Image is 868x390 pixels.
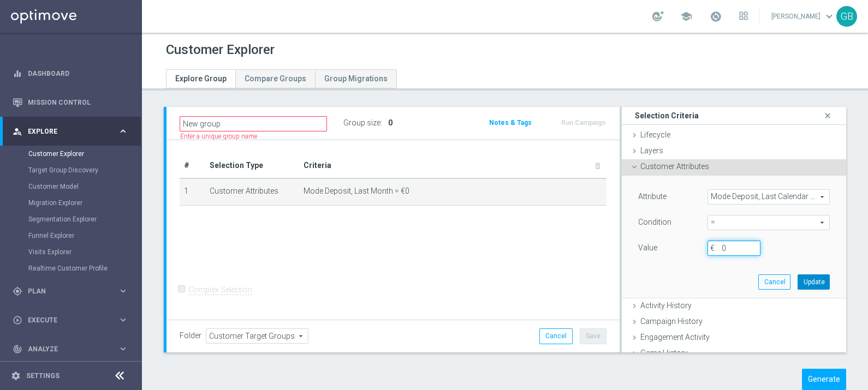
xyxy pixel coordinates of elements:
button: Cancel [539,328,573,344]
span: Criteria [304,161,331,170]
i: play_circle_outline [13,315,22,325]
div: Customer Model [28,178,141,195]
div: Segmentation Explorer [28,211,141,227]
a: Settings [26,373,60,379]
span: Explore [28,128,118,135]
a: Dashboard [28,59,128,88]
lable: Attribute [638,192,667,201]
div: Explore [13,127,118,136]
button: person_search Explore keyboard_arrow_right [12,127,129,136]
a: Segmentation Explorer [28,215,114,224]
th: Selection Type [205,153,299,178]
label: € [710,243,721,253]
div: Funnel Explorer [28,227,141,244]
span: Group Migrations [324,74,388,83]
i: keyboard_arrow_right [118,315,128,325]
i: person_search [13,127,22,136]
a: [PERSON_NAME]keyboard_arrow_down [770,8,836,25]
label: Group size [343,118,381,128]
a: Mission Control [28,88,128,117]
div: Realtime Customer Profile [28,260,141,277]
div: Customer Explorer [28,146,141,162]
a: Migration Explorer [28,199,114,207]
a: Customer Explorer [28,149,114,158]
i: keyboard_arrow_right [118,344,128,354]
span: Engagement Activity [640,333,710,341]
td: 1 [180,178,205,206]
a: Target Group Discovery [28,166,114,175]
button: play_circle_outline Execute keyboard_arrow_right [12,316,129,325]
button: gps_fixed Plan keyboard_arrow_right [12,287,129,296]
a: Funnel Explorer [28,231,114,240]
span: Plan [28,288,118,295]
ul: Tabs [166,69,397,88]
a: Realtime Customer Profile [28,264,114,273]
label: Complex Selection [188,285,252,295]
span: Compare Groups [245,74,306,83]
div: Dashboard [13,59,128,88]
span: Activity History [640,301,692,310]
span: Explore Group [175,74,227,83]
button: Mission Control [12,98,129,107]
h3: Selection Criteria [635,111,699,121]
i: keyboard_arrow_right [118,126,128,136]
div: GB [836,6,857,27]
button: Save [580,328,607,344]
span: keyboard_arrow_down [823,10,835,22]
label: : [381,118,382,128]
button: track_changes Analyze keyboard_arrow_right [12,345,129,353]
div: Execute [13,315,118,325]
button: Cancel [758,274,790,290]
button: Notes & Tags [488,117,533,129]
i: gps_fixed [13,286,22,296]
span: school [680,10,692,22]
a: Visits Explorer [28,248,114,256]
i: keyboard_arrow_right [118,286,128,296]
label: Value [638,243,657,253]
td: Customer Attributes [205,178,299,206]
th: # [180,153,205,178]
button: equalizer Dashboard [12,69,129,78]
i: equalizer [13,69,22,79]
div: Analyze [13,344,118,354]
button: Update [798,274,830,290]
div: Visits Explorer [28,244,141,260]
i: settings [11,371,21,381]
h1: Customer Explorer [166,42,275,58]
div: Mission Control [13,88,128,117]
span: Execute [28,317,118,323]
lable: Condition [638,218,671,226]
div: Plan [13,286,118,296]
i: close [822,109,833,123]
span: Campaign History [640,317,703,326]
button: Generate [802,369,846,390]
input: Enter a name for this target group [180,116,327,131]
a: Customer Model [28,182,114,191]
div: Migration Explorer [28,195,141,211]
label: Folder [180,331,201,340]
span: Game History [640,349,688,357]
div: Target Group Discovery [28,162,141,178]
span: 0 [388,118,393,127]
label: Enter a unique group name [180,132,257,141]
span: Lifecycle [640,130,670,139]
span: Analyze [28,346,118,352]
span: Layers [640,146,663,155]
span: Customer Attributes [640,162,709,171]
i: track_changes [13,344,22,354]
span: Mode Deposit, Last Month = €0 [304,187,409,196]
